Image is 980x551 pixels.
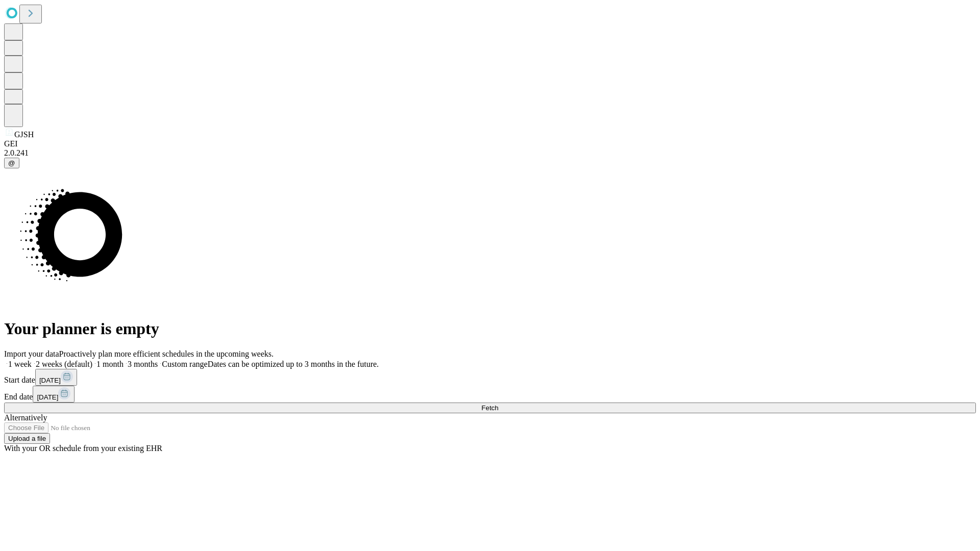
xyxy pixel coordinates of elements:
span: With your OR schedule from your existing EHR [4,444,162,453]
span: @ [8,159,15,167]
div: 2.0.241 [4,148,976,158]
span: Custom range [162,360,207,368]
span: [DATE] [37,393,58,401]
span: Proactively plan more efficient schedules in the upcoming weeks. [59,349,274,358]
span: [DATE] [39,377,61,384]
h1: Your planner is empty [4,319,976,338]
span: 2 weeks (default) [36,360,92,368]
span: Import your data [4,349,59,358]
span: Alternatively [4,413,47,422]
button: [DATE] [33,386,75,403]
button: [DATE] [35,369,77,386]
span: 1 week [8,360,32,368]
span: Fetch [481,404,498,412]
div: Start date [4,369,976,386]
button: @ [4,158,19,168]
span: 1 month [96,360,124,368]
span: 3 months [128,360,158,368]
button: Upload a file [4,433,50,444]
span: Dates can be optimized up to 3 months in the future. [208,360,379,368]
span: GJSH [14,130,34,139]
div: End date [4,386,976,403]
button: Fetch [4,403,976,413]
div: GEI [4,139,976,148]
